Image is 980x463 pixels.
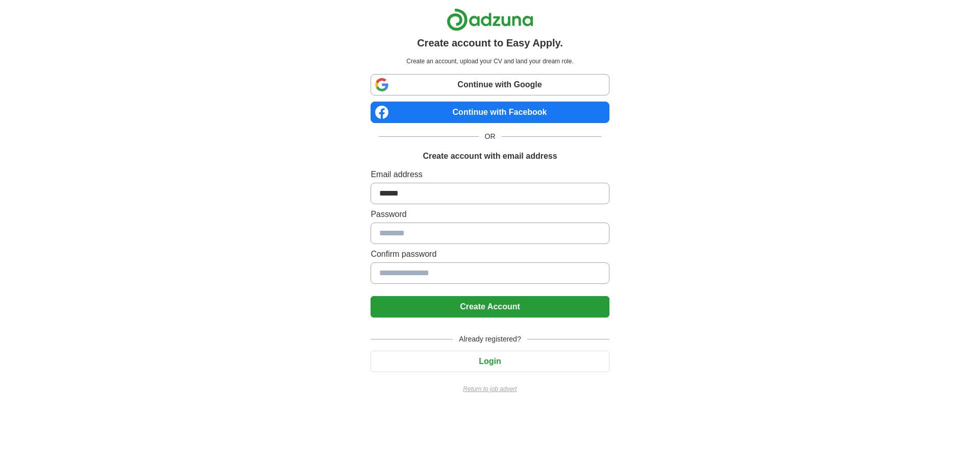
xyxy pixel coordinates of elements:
img: Adzuna logo [447,8,533,31]
button: Create Account [371,296,609,318]
span: Already registered? [453,334,527,345]
span: OR [479,131,502,142]
label: Confirm password [371,248,609,260]
a: Continue with Google [371,74,609,95]
h1: Create account with email address [423,150,557,162]
a: Login [371,357,609,365]
h1: Create account to Easy Apply. [417,35,563,51]
label: Password [371,208,609,221]
button: Login [371,351,609,372]
a: Continue with Facebook [371,102,609,123]
a: Return to job advert [371,384,609,394]
p: Create an account, upload your CV and land your dream role. [373,57,607,66]
label: Email address [371,168,609,181]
